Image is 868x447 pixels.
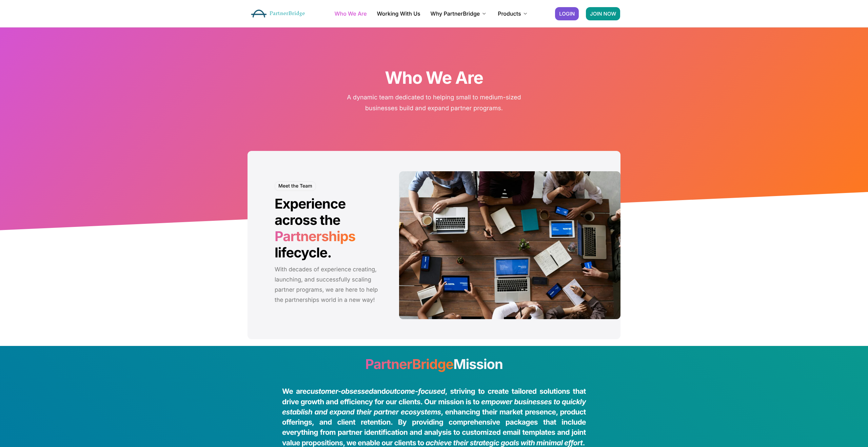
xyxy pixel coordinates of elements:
[555,7,579,20] a: LOGIN
[275,181,316,191] h6: Meet the Team
[341,92,527,114] p: A dynamic team dedicated to helping small to medium-sized businesses build and expand partner pro...
[431,11,488,16] a: Why PartnerBridge
[586,7,620,20] a: JOIN NOW
[248,68,620,88] h1: Who We Are
[334,11,367,16] a: Who We Are
[386,387,445,396] strong: outcome-focused
[377,11,420,16] a: Working With Us
[365,356,453,372] span: PartnerBridge
[275,228,355,245] span: Partnerships
[559,11,575,16] span: LOGIN
[590,11,616,16] span: JOIN NOW
[275,196,379,261] h2: Experience across the lifecycle.
[282,398,586,416] strong: empower businesses to quickly establish and expand their partner ecosystems
[275,265,379,305] p: With decades of experience creating, launching, and successfully scaling partner programs, we are...
[241,356,627,372] h2: Mission
[307,387,373,396] strong: customer-obsessed
[498,11,529,16] a: Products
